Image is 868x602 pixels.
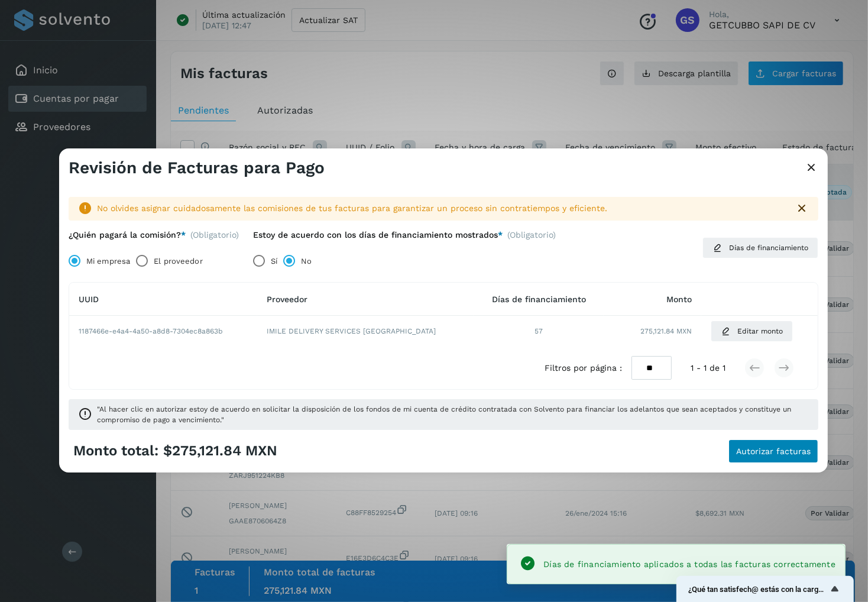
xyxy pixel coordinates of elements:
[702,238,818,259] button: Días de financiamiento
[492,294,586,304] span: Días de financiamiento
[545,362,622,374] span: Filtros por página :
[688,582,842,596] button: Mostrar encuesta - ¿Qué tan satisfech@ estás con la carga de tus facturas?
[69,230,186,240] label: ¿Quién pagará la comisión?
[257,316,474,347] td: IMILE DELIVERY SERVICES [GEOGRAPHIC_DATA]
[729,243,808,254] span: Días de financiamiento
[688,585,828,594] span: ¿Qué tan satisfech@ estás con la carga de tus facturas?
[79,294,99,304] span: UUID
[301,250,312,273] label: No
[543,559,835,569] span: Días de financiamiento aplicados a todas las facturas correctamente
[267,294,307,304] span: Proveedor
[69,158,325,178] h3: Revisión de Facturas para Pago
[271,250,277,273] label: Sí
[691,362,726,374] span: 1 - 1 de 1
[154,250,202,273] label: El proveedor
[474,316,604,347] td: 57
[736,447,811,455] span: Autorizar facturas
[737,326,783,337] span: Editar monto
[86,250,130,273] label: Mi empresa
[507,230,556,245] span: (Obligatorio)
[190,230,239,240] span: (Obligatorio)
[97,202,785,215] div: No olvides asignar cuidadosamente las comisiones de tus facturas para garantizar un proceso sin c...
[73,442,158,459] span: Monto total:
[253,230,503,240] label: Estoy de acuerdo con los días de financiamiento mostrados
[728,439,818,463] button: Autorizar facturas
[97,404,809,425] span: "Al hacer clic en autorizar estoy de acuerdo en solicitar la disposición de los fondos de mi cuen...
[69,316,257,347] td: 1187466e-e4a4-4a50-a8d8-7304ec8a863b
[640,326,692,337] span: 275,121.84 MXN
[711,321,793,342] button: Editar monto
[666,294,692,304] span: Monto
[163,442,277,459] span: $275,121.84 MXN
